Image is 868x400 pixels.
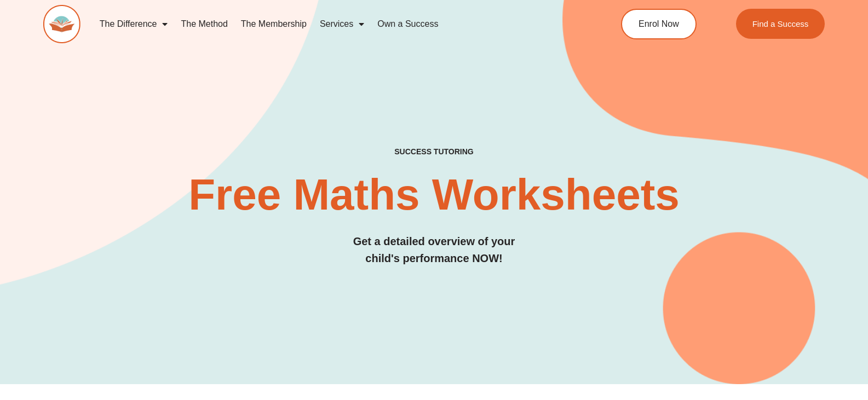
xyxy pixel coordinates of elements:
a: Find a Success [735,9,825,39]
span: Enrol Now [639,20,679,28]
a: The Difference [93,11,175,37]
h4: SUCCESS TUTORING​ [43,147,825,156]
a: The Membership [234,11,313,37]
span: Find a Success [752,20,808,28]
a: Services [313,11,371,37]
a: Enrol Now [621,9,697,39]
a: The Method [174,11,234,37]
nav: Menu [93,11,576,37]
h2: Free Maths Worksheets​ [43,173,825,217]
a: Own a Success [371,11,445,37]
h3: Get a detailed overview of your child's performance NOW! [43,233,825,267]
